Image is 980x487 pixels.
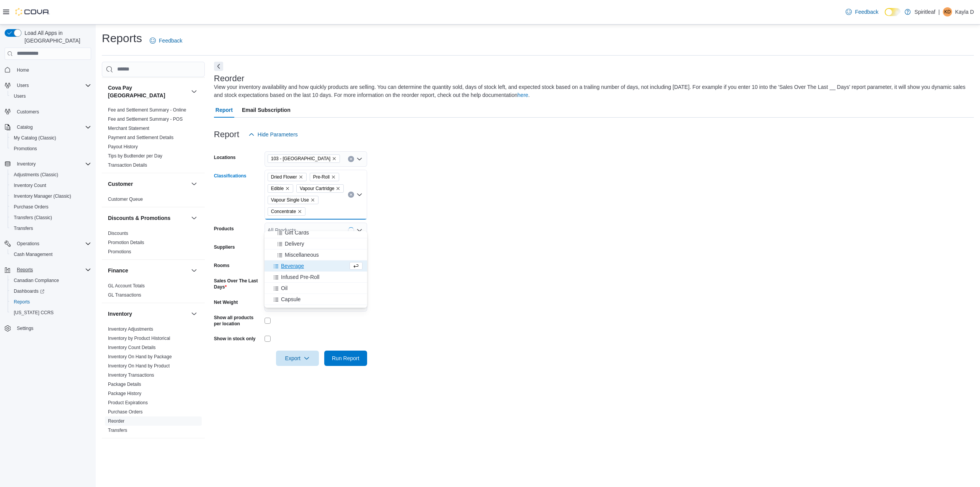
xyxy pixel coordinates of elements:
[14,123,36,132] button: Catalog
[11,287,91,296] span: Dashboards
[268,196,318,204] span: Vapour Single Use
[348,192,354,198] button: Clear input
[2,106,94,117] button: Customers
[108,382,141,387] a: Package Details
[17,109,39,115] span: Customers
[2,323,94,334] button: Settings
[102,195,205,207] div: Customer
[108,345,156,350] a: Inventory Count Details
[331,175,336,179] button: Remove Pre-Roll from selection in this group
[108,144,138,149] a: Payout History
[189,213,199,223] button: Discounts & Promotions
[21,29,91,44] span: Load All Apps in [GEOGRAPHIC_DATA]
[17,124,33,130] span: Catalog
[8,191,94,202] button: Inventory Manager (Classic)
[108,267,128,274] h3: Finance
[11,213,55,222] a: Transfers (Classic)
[17,161,36,167] span: Inventory
[147,33,185,48] a: Feedback
[11,297,91,307] span: Reports
[2,238,94,249] button: Operations
[108,344,156,351] span: Inventory Count Details
[265,272,367,283] button: Infused Pre-Roll
[14,81,32,90] button: Users
[14,159,39,169] button: Inventory
[265,305,367,316] button: Vapour Kit
[11,144,40,153] a: Promotions
[313,173,330,181] span: Pre-Roll
[17,82,29,89] span: Users
[108,144,138,150] span: Payout History
[108,409,143,415] a: Purchase Orders
[108,230,128,236] span: Discounts
[265,261,367,272] button: Beverage
[102,105,205,173] div: Cova Pay [GEOGRAPHIC_DATA]
[108,428,127,433] a: Transfers
[189,87,199,96] button: Cova Pay [GEOGRAPHIC_DATA]
[108,214,170,222] h3: Discounts & Promotions
[11,181,91,190] span: Inventory Count
[332,156,336,161] button: Remove 103 - Maple Ridge from selection in this group
[214,62,223,71] button: Next
[356,227,363,233] button: Open list of options
[214,244,235,250] label: Suppliers
[11,133,91,143] span: My Catalog (Classic)
[2,64,94,75] button: Home
[15,8,50,16] img: Cova
[2,122,94,133] button: Catalog
[108,126,149,131] a: Merchant Statement
[108,326,153,332] a: Inventory Adjustments
[108,418,124,424] a: Reorder
[944,7,951,16] span: KD
[108,418,124,424] span: Reorder
[281,295,301,303] span: Capsule
[108,107,186,113] span: Fee and Settlement Summary - Online
[938,7,940,16] p: |
[271,208,296,215] span: Concentrate
[11,202,52,212] a: Purchase Orders
[14,107,42,116] a: Customers
[108,214,188,222] button: Discounts & Promotions
[11,276,91,285] span: Canadian Compliance
[14,193,71,199] span: Inventory Manager (Classic)
[296,184,344,193] span: Vapour Cartridge
[8,275,94,286] button: Canadian Compliance
[108,162,147,168] span: Transaction Details
[214,74,244,83] h3: Reorder
[310,198,315,202] button: Remove Vapour Single Use from selection in this group
[11,144,91,153] span: Promotions
[285,240,304,248] span: Delivery
[518,92,528,98] a: here
[108,354,172,360] span: Inventory On Hand by Package
[11,276,62,285] a: Canadian Compliance
[11,287,47,296] a: Dashboards
[108,283,145,289] span: GL Account Totals
[276,351,319,366] button: Export
[214,173,247,179] label: Classifications
[108,372,154,378] a: Inventory Transactions
[108,249,131,254] a: Promotions
[8,133,94,143] button: My Catalog (Classic)
[8,169,94,180] button: Adjustments (Classic)
[108,249,131,255] span: Promotions
[855,8,878,16] span: Feedback
[108,196,143,202] span: Customer Queue
[242,102,291,118] span: Email Subscription
[265,116,367,405] div: Choose from the following options
[108,153,162,159] span: Tips by Budtender per Day
[265,294,367,305] button: Capsule
[14,288,44,294] span: Dashboards
[14,323,91,333] span: Settings
[14,265,36,274] button: Reports
[14,204,49,210] span: Purchase Orders
[108,116,183,122] a: Fee and Settlement Summary - POS
[348,156,354,162] button: Clear input
[14,146,37,152] span: Promotions
[11,170,91,179] span: Adjustments (Classic)
[108,135,173,140] a: Payment and Settlement Details
[885,16,885,16] span: Dark Mode
[8,212,94,223] button: Transfers (Classic)
[102,31,142,46] h1: Reports
[108,310,132,318] h3: Inventory
[108,354,172,359] a: Inventory On Hand by Package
